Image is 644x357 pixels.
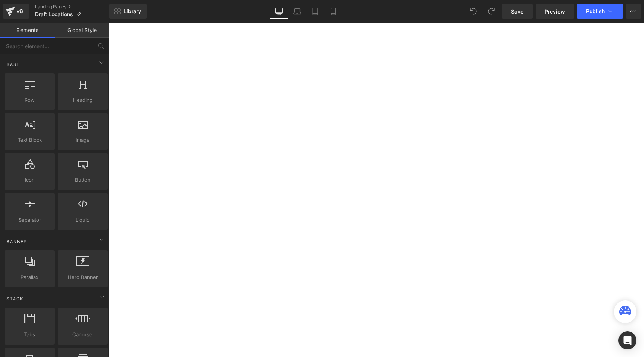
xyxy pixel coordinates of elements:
[7,136,52,144] span: Text Block
[109,4,147,19] a: New Library
[7,96,52,104] span: Row
[124,8,141,15] span: Library
[7,331,52,339] span: Tabs
[55,23,109,38] a: Global Style
[6,238,28,245] span: Banner
[35,11,73,17] span: Draft Locations
[536,4,574,19] a: Preview
[6,295,24,302] span: Stack
[618,331,636,349] div: Open Intercom Messenger
[545,8,565,15] span: Preview
[577,4,623,19] button: Publish
[324,4,342,19] a: Mobile
[306,4,324,19] a: Tablet
[3,4,29,19] a: v6
[60,331,105,339] span: Carousel
[270,4,288,19] a: Desktop
[15,6,24,16] div: v6
[586,8,605,14] span: Publish
[60,273,105,281] span: Hero Banner
[484,4,499,19] button: Redo
[60,96,105,104] span: Heading
[511,8,523,15] span: Save
[60,176,105,184] span: Button
[6,61,20,68] span: Base
[7,273,52,281] span: Parallax
[7,176,52,184] span: Icon
[626,4,641,19] button: More
[60,136,105,144] span: Image
[466,4,481,19] button: Undo
[7,216,52,224] span: Separator
[288,4,306,19] a: Laptop
[35,4,109,10] a: Landing Pages
[60,216,105,224] span: Liquid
